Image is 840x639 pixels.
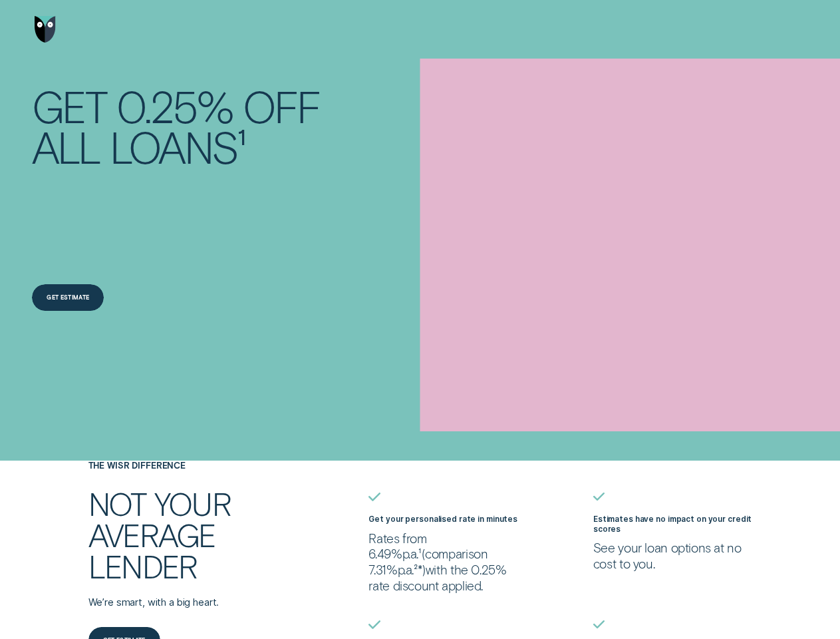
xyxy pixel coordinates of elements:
[35,16,57,42] img: Wisr
[368,531,527,594] p: Rates from 6.49% ¹ comparison 7.31% ²* with the 0.25% rate discount applied.
[398,562,414,577] span: p.a.
[593,540,752,572] p: See your loan options at no cost to you.
[422,562,426,577] span: )
[32,85,359,166] h4: Get 0.25% off all loans¹
[398,562,414,577] span: Per Annum
[88,488,281,581] h2: Not your average lender
[422,546,426,561] span: (
[402,546,418,561] span: p.a.
[402,546,418,561] span: Per Annum
[88,596,303,610] p: We’re smart, with a big heart.
[593,515,752,534] label: Estimates have no impact on your credit scores
[32,284,104,310] a: Get estimate
[368,515,517,524] label: Get your personalised rate in minutes
[88,461,303,471] h4: THE WISR DIFFERENCE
